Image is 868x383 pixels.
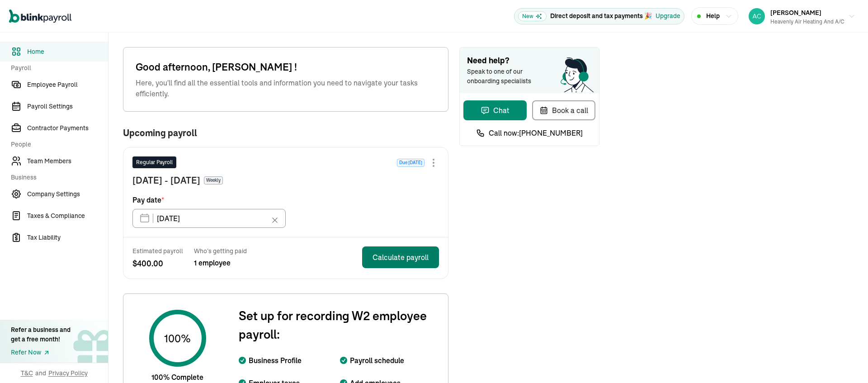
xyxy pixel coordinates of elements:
[136,60,436,75] span: Good afternoon, [PERSON_NAME] !
[539,105,588,116] div: Book a call
[706,11,720,21] span: Help
[691,7,738,25] button: Help
[350,355,404,366] span: Payroll schedule
[481,105,509,116] div: Chat
[132,194,164,205] span: Pay date
[745,5,859,28] button: [PERSON_NAME]Heavenly air Heating and a/c
[489,128,583,138] span: Call now: [PHONE_NUMBER]
[463,100,527,120] button: Chat
[11,325,71,344] div: Refer a business and get a free month!
[550,11,652,21] p: Direct deposit and tax payments 🎉
[11,173,103,182] span: Business
[11,348,71,357] a: Refer Now
[136,77,436,99] span: Here, you'll find all the essential tools and information you need to navigate your tasks efficie...
[665,19,868,383] iframe: Chat Widget
[656,11,680,21] button: Upgrade
[132,174,200,187] span: [DATE] - [DATE]
[194,246,247,255] span: Who’s getting paid
[27,156,108,166] span: Team Members
[249,355,302,366] span: Business Profile
[123,128,197,138] span: Upcoming payroll
[467,55,592,67] span: Need help?
[27,102,108,111] span: Payroll Settings
[194,257,247,268] span: 1 employee
[9,3,71,29] nav: Global
[239,307,441,343] span: Set up for recording W2 employee payroll:
[27,233,108,242] span: Tax Liability
[27,211,108,221] span: Taxes & Compliance
[770,18,844,26] div: Heavenly air Heating and a/c
[132,246,183,255] span: Estimated payroll
[27,80,108,90] span: Employee Payroll
[467,67,544,86] span: Speak to one of our onboarding specialists
[27,189,108,199] span: Company Settings
[132,257,183,270] span: $ 400.00
[11,63,103,73] span: Payroll
[397,159,425,167] span: Due [DATE]
[27,123,108,133] span: Contractor Payments
[770,9,821,17] span: [PERSON_NAME]
[518,11,547,21] span: New
[532,100,595,120] button: Book a call
[11,140,103,149] span: People
[132,209,286,228] input: XX/XX/XX
[204,176,223,184] span: Weekly
[362,246,439,268] button: Calculate payroll
[136,158,173,166] span: Regular Payroll
[151,372,203,383] span: 100% Complete
[21,369,33,378] span: T&C
[27,47,108,57] span: Home
[48,369,88,378] span: Privacy Policy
